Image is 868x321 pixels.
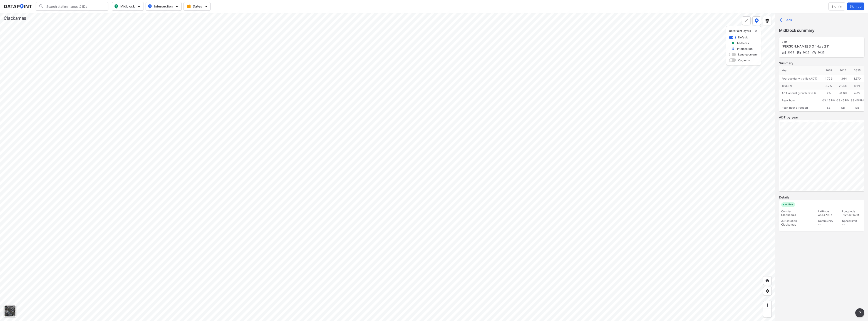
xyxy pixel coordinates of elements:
div: 03:45 PM [822,97,836,104]
div: 8.6 % [850,82,864,90]
div: Peak hour [779,97,822,104]
span: Midblock [114,4,141,9]
img: Vehicle speed [812,50,816,55]
button: DataPoint layers [752,16,761,25]
img: MAAAAAElFTkSuQmCC [765,311,770,315]
img: marker_Intersection.6861001b.svg [732,47,735,51]
div: 1,790 [822,75,836,82]
img: zeq5HYn9AnE9l6UmnFLPAAAAAElFTkSuQmCC [765,289,770,293]
div: 2025 [850,66,864,75]
img: map_pin_int.54838e6b.svg [147,4,153,9]
div: SB [850,104,864,111]
div: Polygon tool [742,16,751,25]
div: -6.6 % [836,90,850,97]
div: Speed limit [842,219,862,223]
div: Peak hour direction [779,104,822,111]
img: Vehicle class [797,50,801,55]
div: County [781,210,814,213]
div: 1,364 [836,75,850,82]
img: dataPointLogo.9353c09d.svg [4,4,32,9]
span: ? [858,310,862,316]
div: Zoom in [763,301,772,309]
button: Back [779,16,794,24]
img: +Dz8AAAAASUVORK5CYII= [744,18,749,23]
label: Midblock [737,41,749,45]
img: calendar-gold.39a51dde.svg [186,4,191,9]
label: Default [738,35,748,39]
div: 22.4 % [836,82,850,90]
div: Average daily traffic (ADT) [779,75,822,82]
div: Truck % [779,82,822,90]
button: Dates [184,2,211,11]
div: SB [836,104,850,111]
button: Sign up [847,3,864,10]
div: Community [818,219,838,223]
span: Active [783,202,795,207]
div: -- [818,223,838,226]
div: 7 % [822,90,836,97]
div: 8.7 % [822,82,836,90]
img: Volume count [782,50,786,55]
button: Intersection [146,2,182,11]
div: Year [779,66,822,75]
div: -122.681450 [842,213,862,217]
span: Sign in [831,4,842,9]
button: Sign in [828,2,845,10]
div: Kropf Rd S Of Hwy 211 [782,44,851,49]
span: Intersection [148,4,179,9]
div: Longitude [842,210,862,213]
div: 03:45 PM [836,97,850,104]
span: 2025 [786,51,794,54]
img: ZvzfEJKXnyWIrJytrsY285QMwk63cM6Drc+sIAAAAASUVORK5CYII= [765,303,770,307]
span: Back [781,18,792,22]
a: Sign up [846,1,864,12]
span: 2025 [801,51,809,54]
span: 2025 [816,51,824,54]
label: Intersection [737,47,753,51]
button: delete [754,29,758,33]
div: 45.147967 [818,213,838,217]
img: map_pin_mid.602f9df1.svg [114,4,119,9]
div: -- [842,223,862,226]
div: SB [822,104,836,111]
div: 2022 [836,66,850,75]
div: ADT annual growth rate % [779,90,822,97]
div: Toggle basemap [4,305,16,317]
div: Home [763,276,772,285]
img: +XpAUvaXAN7GudzAAAAAElFTkSuQmCC [765,278,770,283]
a: Sign in [828,1,846,12]
div: 2018 [822,66,836,75]
img: close-external-leyer.3061a1c7.svg [754,29,758,33]
div: 03:45 PM [850,97,864,104]
label: Summary [779,61,864,65]
label: ADT by year [779,115,864,120]
div: 4.8 % [850,90,864,97]
label: Capacity [738,58,750,62]
div: Clackamas [4,15,26,21]
img: 5YPKRKmlfpI5mqlR8AD95paCi+0kK1fRFDJSaMmawlwaeJcJwk9O2fotCW5ve9gAAAAASUVORK5CYII= [175,4,179,9]
p: DataPoint layers [729,29,758,33]
label: Midblock summary [779,27,864,34]
div: 359 [782,40,851,44]
img: 5YPKRKmlfpI5mqlR8AD95paCi+0kK1fRFDJSaMmawlwaeJcJwk9O2fotCW5ve9gAAAAASUVORK5CYII= [204,4,208,9]
div: Latitude [818,210,838,213]
button: Midblock [112,2,144,11]
div: Jurisdiction [781,219,814,223]
img: data-point-layers.37681fc9.svg [755,18,759,23]
label: Lane geometry [738,53,758,56]
button: External layers [763,16,771,25]
img: marker_Midblock.5ba75e30.svg [732,41,735,45]
img: 5YPKRKmlfpI5mqlR8AD95paCi+0kK1fRFDJSaMmawlwaeJcJwk9O2fotCW5ve9gAAAAASUVORK5CYII= [137,4,141,9]
div: Zoom out [763,309,772,317]
input: Search [44,3,105,10]
div: 1,570 [850,75,864,82]
span: Dates [187,4,208,9]
span: Sign up [850,4,862,9]
div: Clackamas [781,223,814,226]
label: Details [779,195,864,200]
div: Clackamas [781,213,814,217]
button: more [855,308,864,317]
img: layers.ee07997e.svg [765,18,769,23]
div: View my location [763,287,772,295]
